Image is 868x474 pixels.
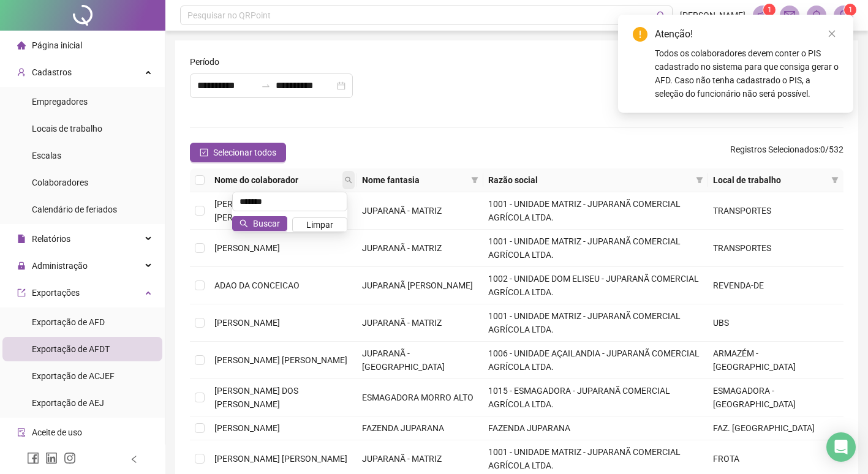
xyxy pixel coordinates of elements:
td: 1001 - UNIDADE MATRIZ - JUPARANÃ COMERCIAL AGRÍCOLA LTDA. [483,230,708,267]
span: Cadastros [32,67,72,77]
span: filter [469,171,481,189]
span: linkedin [45,452,58,464]
td: FAZENDA JUPARANA [483,416,708,440]
td: JUPARANÃ [PERSON_NAME] [357,267,483,304]
span: home [17,41,26,50]
span: user-add [17,68,26,77]
span: Relatórios [32,234,70,244]
button: Buscar [232,216,287,231]
span: Exportações [32,288,80,298]
span: export [17,288,26,297]
span: [PERSON_NAME] [214,318,280,328]
span: Empregadores [32,97,88,107]
span: [PERSON_NAME] [680,9,745,22]
a: Close [825,27,839,40]
td: 1006 - UNIDADE AÇAILANDIA - JUPARANÃ COMERCIAL AGRÍCOLA LTDA. [483,342,708,379]
span: audit [17,428,26,437]
td: 1002 - UNIDADE DOM ELISEU - JUPARANÃ COMERCIAL AGRÍCOLA LTDA. [483,267,708,304]
td: JUPARANÃ - MATRIZ [357,304,483,342]
td: REVENDA-DE [708,267,843,304]
button: Limpar [292,217,347,232]
span: filter [696,176,703,184]
span: filter [831,176,839,184]
td: JUPARANÃ - [GEOGRAPHIC_DATA] [357,342,483,379]
span: filter [829,171,841,189]
span: search [342,171,355,189]
span: swap-right [261,81,271,91]
span: Exportação de AFDT [32,344,110,354]
span: Calendário de feriados [32,205,117,214]
span: Limpar [306,218,333,231]
span: Nome do colaborador [214,173,340,187]
img: 85736 [834,6,853,24]
span: Razão social [488,173,691,187]
span: [PERSON_NAME] DOS [PERSON_NAME] [214,386,298,409]
span: instagram [64,452,76,464]
span: [PERSON_NAME] [214,243,280,253]
span: ADAO DA CONCEICAO [214,280,300,290]
td: FAZ. [GEOGRAPHIC_DATA] [708,416,843,440]
span: close [828,29,836,38]
span: Aceite de uso [32,427,82,437]
span: Locais de trabalho [32,124,102,134]
span: Exportação de AEJ [32,398,104,408]
td: TRANSPORTES [708,192,843,230]
span: notification [757,10,768,21]
td: 1001 - UNIDADE MATRIZ - JUPARANÃ COMERCIAL AGRÍCOLA LTDA. [483,304,708,342]
span: Página inicial [32,40,82,50]
span: 1 [848,6,853,14]
span: to [261,81,271,91]
span: search [657,11,666,20]
span: : 0 / 532 [730,143,843,162]
span: filter [693,171,706,189]
span: Administração [32,261,88,271]
span: [PERSON_NAME] [PERSON_NAME] [214,355,347,365]
span: left [130,455,138,464]
td: 1001 - UNIDADE MATRIZ - JUPARANÃ COMERCIAL AGRÍCOLA LTDA. [483,192,708,230]
td: 1015 - ESMAGADORA - JUPARANÃ COMERCIAL AGRÍCOLA LTDA. [483,379,708,416]
span: bell [811,10,822,21]
span: Nome fantasia [362,173,466,187]
span: search [345,176,352,184]
span: Colaboradores [32,178,88,187]
div: Todos os colaboradores devem conter o PIS cadastrado no sistema para que consiga gerar o AFD. Cas... [655,47,839,100]
div: Open Intercom Messenger [826,432,856,462]
td: UBS [708,304,843,342]
span: Período [190,55,219,69]
span: Registros Selecionados [730,145,818,154]
span: Exportação de ACJEF [32,371,115,381]
td: ESMAGADORA - [GEOGRAPHIC_DATA] [708,379,843,416]
span: check-square [200,148,208,157]
span: exclamation-circle [633,27,647,42]
button: Selecionar todos [190,143,286,162]
span: [PERSON_NAME] DO [PERSON_NAME] FILHO [214,199,306,222]
sup: Atualize o seu contato no menu Meus Dados [844,4,856,16]
span: facebook [27,452,39,464]
td: FAZENDA JUPARANA [357,416,483,440]
td: JUPARANÃ - MATRIZ [357,192,483,230]
span: file [17,235,26,243]
div: Atenção! [655,27,839,42]
span: [PERSON_NAME] [214,423,280,433]
td: ARMAZÉM - [GEOGRAPHIC_DATA] [708,342,843,379]
td: TRANSPORTES [708,230,843,267]
span: [PERSON_NAME] [PERSON_NAME] [214,454,347,464]
span: mail [784,10,795,21]
sup: 1 [763,4,776,16]
span: Exportação de AFD [32,317,105,327]
span: search [240,219,248,228]
span: filter [471,176,478,184]
td: JUPARANÃ - MATRIZ [357,230,483,267]
span: Local de trabalho [713,173,826,187]
span: lock [17,261,26,270]
span: Escalas [32,151,61,160]
span: Buscar [253,217,280,230]
span: 1 [768,6,772,14]
span: Selecionar todos [213,146,276,159]
td: ESMAGADORA MORRO ALTO [357,379,483,416]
